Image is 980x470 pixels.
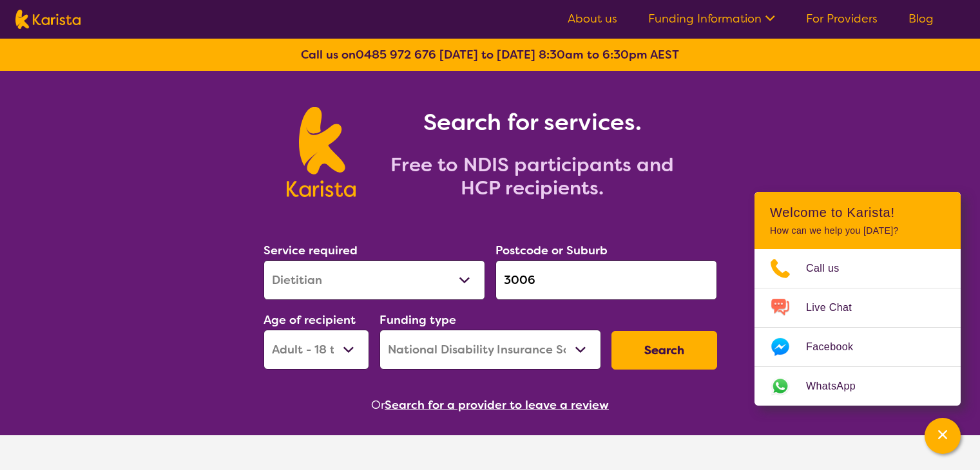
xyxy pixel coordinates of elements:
button: Search for a provider to leave a review [385,395,609,415]
b: Call us on [DATE] to [DATE] 8:30am to 6:30pm AEST [301,47,679,62]
span: Or [371,395,385,415]
label: Service required [264,243,358,258]
a: 0485 972 676 [356,47,436,62]
ul: Choose channel [754,249,961,406]
label: Funding type [380,312,456,328]
a: About us [568,11,617,26]
h1: Search for services. [371,107,693,138]
a: Web link opens in a new tab. [754,367,961,406]
a: For Providers [806,11,878,26]
span: WhatsApp [806,377,871,396]
h2: Free to NDIS participants and HCP recipients. [371,153,693,200]
button: Search [611,331,717,370]
span: Facebook [806,337,869,357]
div: Channel Menu [754,192,961,406]
p: How can we help you [DATE]? [770,225,945,236]
label: Postcode or Suburb [495,243,608,258]
a: Funding Information [648,11,775,26]
button: Channel Menu [925,418,961,454]
a: Blog [908,11,934,26]
img: Karista logo [287,107,356,197]
span: Call us [806,259,855,278]
h2: Welcome to Karista! [770,205,945,220]
span: Live Chat [806,298,867,317]
input: Type [495,260,717,300]
img: Karista logo [15,10,81,29]
label: Age of recipient [264,312,356,328]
